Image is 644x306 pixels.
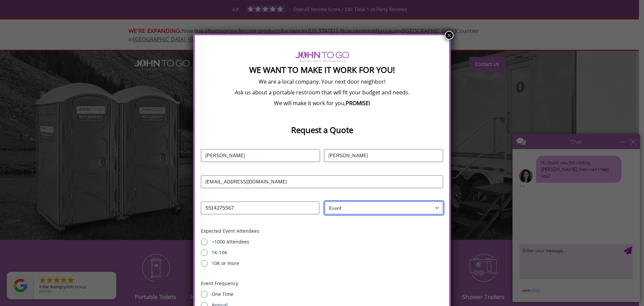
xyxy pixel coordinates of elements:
label: 10K or more [212,260,443,267]
img: logo of viptogo [295,51,349,62]
input: First Name [201,149,320,162]
b: PROMISE! [346,99,370,107]
label: One Time [212,291,443,298]
div: minimize [111,8,117,15]
p: We will make it work for you, [201,99,443,107]
img: logo [11,159,34,164]
strong: We Want To Make It Work For You! [249,64,395,75]
label: <1000 Attendees [212,238,443,245]
input: Email [201,175,443,188]
div: close [121,8,128,15]
input: Phone [201,202,319,214]
p: Ask us about a portable restroom that will fit your budget and needs. [201,89,443,96]
legend: Event Frequency [201,280,238,287]
textarea: type your message [11,114,125,149]
div: Send Message [115,117,123,125]
label: 1K-10K [212,249,443,256]
img: Ara avatar image. [11,39,24,53]
div: Ara [11,54,125,58]
input: Last Name [324,149,443,162]
p: We are a local company. Your next door neighbor! [201,78,443,85]
strong: Request a Quote [291,124,353,135]
legend: Expected Event Attendees [201,228,259,234]
div: Chat [28,4,108,19]
button: Close [445,31,453,40]
div: Hi, thank you for visiting [PERSON_NAME]. How can I help you? [28,26,113,53]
